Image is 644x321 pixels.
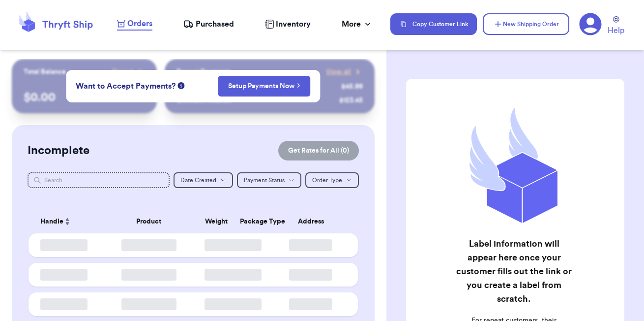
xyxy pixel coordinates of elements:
a: Orders [117,18,152,31]
div: $ 123.45 [339,96,363,105]
span: Purchased [196,18,234,30]
button: Get Rates for All (0) [278,141,359,160]
th: Package Type [234,210,269,233]
a: Help [608,16,624,36]
h2: Label information will appear here once your customer fills out the link or you create a label fr... [454,237,575,306]
span: Order Type [312,177,342,183]
button: Copy Customer Link [390,13,477,35]
p: Recent Payments [176,67,231,77]
th: Weight [199,210,234,233]
a: Payout [112,67,145,77]
span: Inventory [276,18,311,30]
span: Payout [112,67,133,77]
input: Search [28,172,170,188]
button: Payment Status [237,172,301,188]
button: Order Type [305,172,359,188]
p: $ 0.00 [24,90,146,105]
button: Date Created [174,172,233,188]
span: Handle [40,217,63,227]
th: Address [269,210,358,233]
div: More [342,18,373,30]
a: Purchased [183,18,234,30]
div: $ 45.99 [341,82,363,92]
button: New Shipping Order [483,13,569,35]
h2: Incomplete [28,143,89,159]
a: View all [326,67,363,77]
a: Inventory [265,18,311,30]
button: Setup Payments Now [218,76,311,96]
th: Product [99,210,199,233]
button: Sort ascending [63,216,71,227]
span: Date Created [180,177,216,183]
a: Setup Payments Now [228,81,300,91]
p: Total Balance [24,67,66,77]
span: Orders [127,18,152,30]
span: Payment Status [244,177,285,183]
span: Help [608,25,624,36]
span: View all [326,67,351,77]
span: Want to Accept Payments? [76,80,176,92]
